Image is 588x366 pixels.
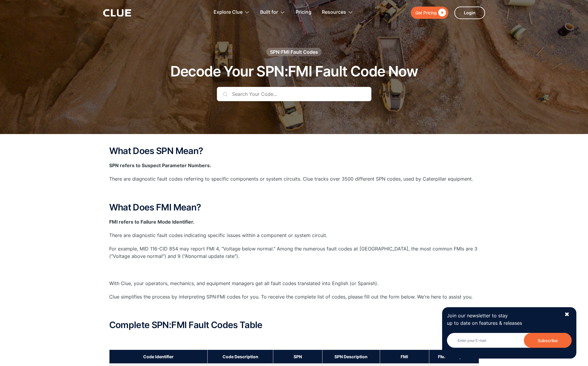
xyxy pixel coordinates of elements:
[109,266,479,274] p: ‍
[322,350,380,363] th: SPN Description
[437,9,446,16] div: 
[109,320,479,330] h2: Complete SPN:FMI Fault Codes Table
[270,49,318,55] div: SPN:FMI Fault Codes
[454,7,485,19] a: Login
[109,245,479,260] p: For example, MID 116-CID 854 may report FMI 4, “Voltage below normal.” Among the numerous fault c...
[260,3,285,22] div: Built for
[411,7,448,19] a: Get Pricing
[447,333,572,348] input: Enter your E-mail
[524,333,572,348] input: Subscribe
[109,146,479,156] h2: What Does SPN Mean?
[109,293,479,301] p: Clue simplifies the process by interpreting SPN:FMI codes for you. To receive the complete list o...
[214,3,250,22] div: Explore Clue
[208,350,273,363] th: Code Description
[109,175,479,183] p: There are diagnostic fault codes referring to specific components or system circuits. Clue tracks...
[109,232,479,239] p: There are diagnostic fault codes indicating specific issues within a component or system circuit.
[296,3,311,22] a: Pricing
[429,350,479,363] th: FMI Description
[322,3,346,22] div: Resources
[109,219,195,225] strong: FMI refers to Failure Mode Identifier.
[109,162,211,168] strong: SPN refers to Suspect Parameter Numbers.
[447,312,559,327] p: Join our newsletter to stay up to date on features & releases
[214,3,243,22] div: Explore Clue
[109,202,479,212] h2: What Does FMI Mean?
[380,350,429,363] th: FMI
[109,350,208,363] th: Code Identifier
[322,3,353,22] div: Resources
[415,9,437,16] div: Get Pricing
[109,307,479,314] p: ‍
[273,350,322,363] th: SPN
[170,64,418,79] h1: Decode Your SPN:FMI Fault Code Now
[217,87,371,101] input: Search Your Code...
[260,3,278,22] div: Built for
[447,333,572,354] form: Newsletter
[564,311,570,318] div: ✖
[109,336,479,343] p: ‍
[109,280,479,287] p: With Clue, your operators, mechanics, and equipment managers get all fault codes translated into ...
[109,189,479,196] p: ‍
